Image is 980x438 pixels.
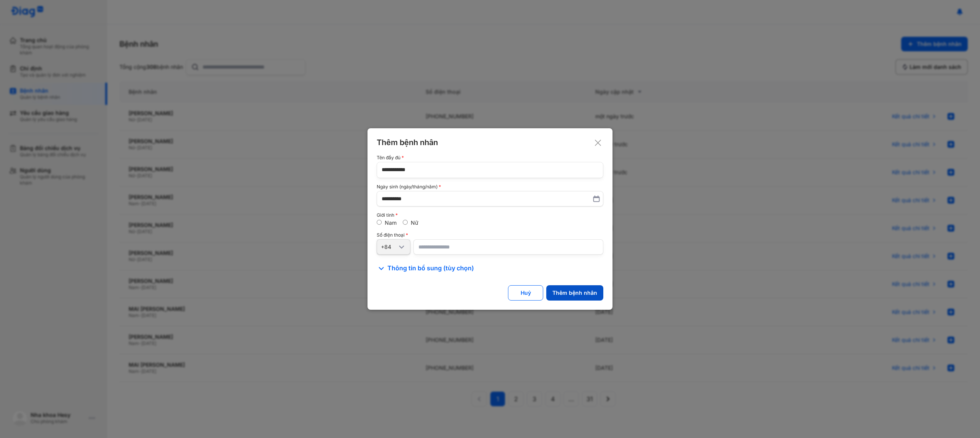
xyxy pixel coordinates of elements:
div: Số điện thoại [377,232,603,238]
div: Thêm bệnh nhân [377,137,603,147]
div: Tên đầy đủ [377,155,603,160]
label: Nam [385,219,397,226]
div: Giới tính [377,212,603,218]
div: Thêm bệnh nhân [552,289,597,296]
div: Ngày sinh (ngày/tháng/năm) [377,184,603,190]
span: Thông tin bổ sung (tùy chọn) [387,264,474,273]
div: +84 [381,244,397,250]
button: Thêm bệnh nhân [546,285,603,301]
label: Nữ [411,219,418,226]
button: Huỷ [508,285,543,301]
